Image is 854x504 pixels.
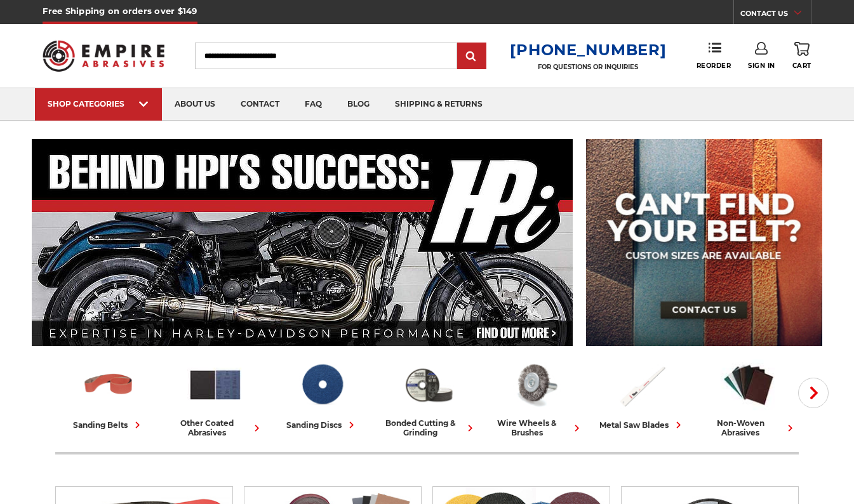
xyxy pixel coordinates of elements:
[721,357,777,412] img: Non-woven Abrasives
[43,32,164,80] img: Empire Abrasives
[599,418,685,432] div: metal saw blades
[748,62,775,70] span: Sign In
[32,139,573,346] img: Banner for an interview featuring Horsepower Inc who makes Harley performance upgrades featured o...
[697,62,731,70] span: Reorder
[380,418,477,437] div: bonded cutting & grinding
[700,418,797,437] div: non-woven abrasives
[228,88,292,121] a: contact
[73,418,144,432] div: sanding belts
[167,418,264,437] div: other coated abrasives
[401,357,457,412] img: Bonded Cutting & Grinding
[792,42,811,70] a: Cart
[162,88,228,121] a: about us
[81,357,137,412] img: Sanding Belts
[487,357,584,437] a: wire wheels & brushes
[294,357,350,412] img: Sanding Discs
[274,357,370,432] a: sanding discs
[798,378,829,408] button: Next
[335,88,382,121] a: blog
[292,88,335,121] a: faq
[380,357,477,437] a: bonded cutting & grinding
[510,63,666,71] p: FOR QUESTIONS OR INQUIRIES
[792,62,811,70] span: Cart
[286,418,358,432] div: sanding discs
[594,357,690,432] a: metal saw blades
[167,357,264,437] a: other coated abrasives
[614,357,670,412] img: Metal Saw Blades
[740,6,811,24] a: CONTACT US
[187,357,243,412] img: Other Coated Abrasives
[48,99,149,109] div: SHOP CATEGORIES
[487,418,584,437] div: wire wheels & brushes
[510,41,666,59] a: [PHONE_NUMBER]
[507,357,563,412] img: Wire Wheels & Brushes
[700,357,797,437] a: non-woven abrasives
[60,357,157,432] a: sanding belts
[697,42,731,69] a: Reorder
[382,88,495,121] a: shipping & returns
[586,139,822,346] img: promo banner for custom belts.
[459,44,484,69] input: Submit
